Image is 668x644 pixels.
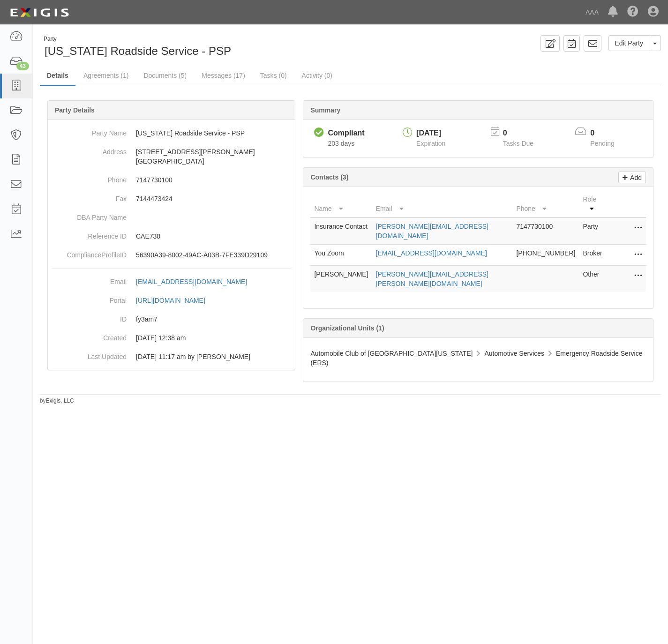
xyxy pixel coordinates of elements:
th: Role [579,191,608,217]
td: Party [579,217,608,245]
span: Automotive Services [484,350,544,357]
td: [PHONE_NUMBER] [512,245,579,266]
th: Name [310,191,372,217]
dt: DBA Party Name [52,208,127,222]
td: Insurance Contact [310,217,372,245]
b: Contacts (3) [310,173,348,181]
img: logo-5460c22ac91f19d4615b14bd174203de0afe785f0fc80cf4dbbc73dc1793850b.png [7,4,72,21]
a: [EMAIL_ADDRESS][DOMAIN_NAME] [136,278,257,285]
b: Organizational Units (1) [310,324,384,332]
th: Email [372,191,513,217]
dt: ID [52,310,127,324]
span: [US_STATE] Roadside Service - PSP [45,45,231,57]
b: Party Details [55,106,95,114]
dt: Party Name [52,124,127,138]
a: Tasks (0) [253,66,294,85]
small: by [40,397,74,405]
dt: Reference ID [52,227,127,241]
dt: Portal [52,291,127,305]
a: Exigis, LLC [46,397,74,404]
span: Automobile Club of [GEOGRAPHIC_DATA][US_STATE] [310,350,473,357]
td: 7147730100 [512,217,579,245]
dt: Last Updated [52,347,127,361]
dt: ComplianceProfileID [52,246,127,260]
a: Activity (0) [295,66,339,85]
dt: Created [52,329,127,343]
a: [URL][DOMAIN_NAME] [136,297,216,304]
p: CAE730 [136,232,291,241]
span: Tasks Due [503,140,533,147]
dd: [STREET_ADDRESS][PERSON_NAME] [GEOGRAPHIC_DATA] [52,142,291,171]
div: 43 [16,62,29,70]
dd: fy3am7 [52,310,291,329]
td: [PERSON_NAME] [310,266,372,292]
a: Details [40,66,75,86]
dt: Email [52,272,127,286]
dd: 7144473424 [52,189,291,208]
td: You Zoom [310,245,372,266]
a: AAA [581,3,603,22]
a: Edit Party [608,35,649,51]
a: Documents (5) [136,66,194,85]
a: Add [618,172,646,183]
div: [DATE] [416,128,445,139]
th: Phone [512,191,579,217]
dd: [US_STATE] Roadside Service - PSP [52,124,291,142]
i: Compliant [314,128,324,138]
p: 0 [590,128,626,139]
span: Since 03/05/2025 [328,140,354,147]
a: [PERSON_NAME][EMAIL_ADDRESS][PERSON_NAME][DOMAIN_NAME] [376,270,488,287]
div: Compliant [328,128,364,139]
a: [PERSON_NAME][EMAIL_ADDRESS][DOMAIN_NAME] [376,223,488,240]
a: [EMAIL_ADDRESS][DOMAIN_NAME] [376,249,487,257]
dd: 03/21/2024 11:17 am by Benjamin Tully [52,347,291,366]
div: [EMAIL_ADDRESS][DOMAIN_NAME] [136,277,247,286]
dd: 03/10/2023 12:38 am [52,329,291,347]
dt: Address [52,142,127,157]
p: 56390A39-8002-49AC-A03B-7FE339D29109 [136,250,291,260]
td: Broker [579,245,608,266]
a: Messages (17) [195,66,252,85]
dt: Phone [52,171,127,185]
dd: 7147730100 [52,171,291,189]
div: Party [44,35,231,43]
i: Help Center - Complianz [627,7,638,18]
span: Pending [590,140,614,147]
span: Expiration [416,140,445,147]
a: Agreements (1) [76,66,135,85]
td: Other [579,266,608,292]
div: California Roadside Service - PSP [40,35,344,59]
p: 0 [503,128,545,139]
b: Summary [310,106,340,114]
dt: Fax [52,189,127,203]
p: Add [628,172,642,183]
